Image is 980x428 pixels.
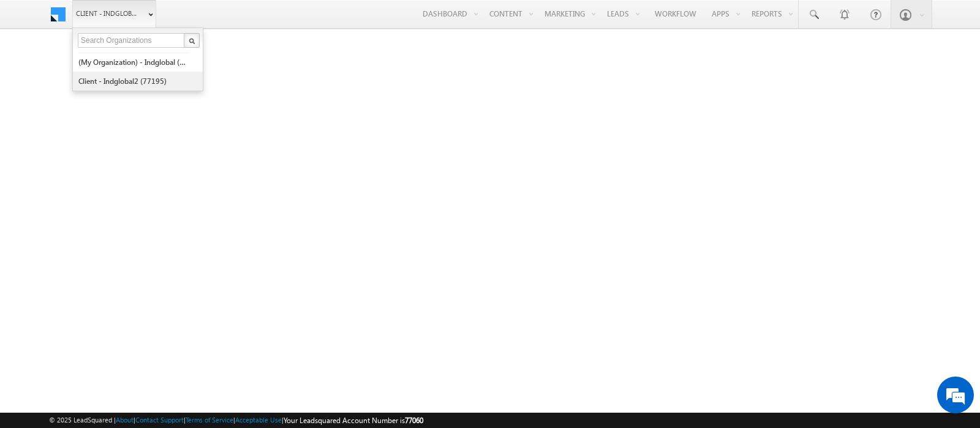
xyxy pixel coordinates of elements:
[116,416,134,424] a: About
[167,335,222,351] em: Start Chat
[186,416,233,424] a: Terms of Service
[135,416,184,424] a: Contact Support
[284,416,423,425] span: Your Leadsquared Account Number is
[405,416,423,425] span: 77060
[78,33,186,48] input: Search Organizations
[21,64,51,80] img: d_60004797649_company_0_60004797649
[16,113,224,325] textarea: Type your message and hit 'Enter'
[78,53,190,72] a: (My Organization) - indglobal (48060)
[78,72,190,91] a: Client - indglobal2 (77195)
[64,64,206,80] div: Chat with us now
[49,415,423,426] span: © 2025 LeadSquared | | | | |
[201,6,230,36] div: Minimize live chat window
[235,416,282,424] a: Acceptable Use
[76,7,140,20] span: Client - indglobal1 (77060)
[189,38,195,44] img: Search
